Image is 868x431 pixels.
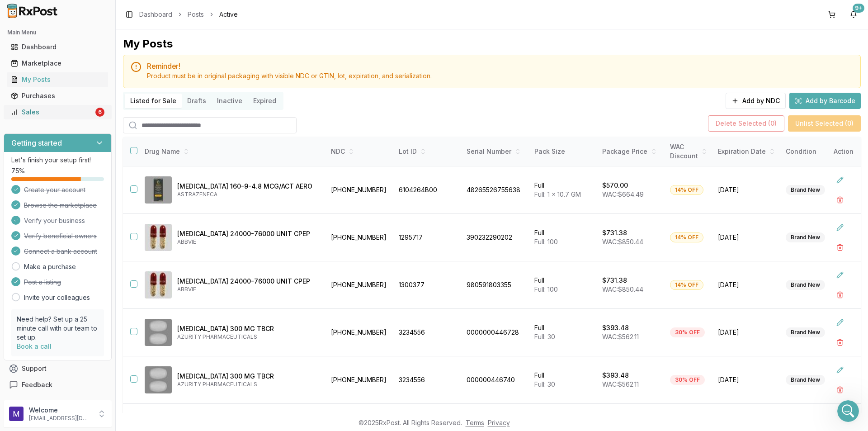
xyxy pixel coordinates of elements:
button: Emoji picker [14,296,21,303]
td: 3234556 [393,309,461,356]
div: WAC Discount [670,142,707,161]
p: [MEDICAL_DATA] 24000-76000 UNIT CPEP [177,277,318,286]
div: Elizabeth says… [7,107,174,143]
textarea: Message… [8,277,173,293]
div: Expiration Date [718,147,775,156]
span: WAC: $562.11 [602,333,639,341]
div: can u send me updated packing slip [44,86,174,106]
div: Manuel says… [7,59,174,86]
div: Brand New [786,280,825,290]
p: ASTRAZENECA [177,191,318,198]
img: RxPost Logo [4,4,61,18]
p: [MEDICAL_DATA] 300 MG TBCR [177,324,318,333]
button: Listed for Sale [125,94,182,108]
th: Pack Size [529,137,597,166]
img: Profile image for Manuel [26,5,40,19]
td: 1295717 [393,214,461,261]
div: sorry not meant for you [7,274,97,294]
div: Manuel says… [7,274,174,313]
a: Sales6 [7,104,108,120]
span: Create your account [24,185,85,194]
p: [EMAIL_ADDRESS][DOMAIN_NAME] [29,415,92,422]
span: Full: 1 x 10.7 GM [534,190,581,198]
span: WAC: $850.44 [602,238,643,246]
div: Elizabeth says… [7,205,174,232]
div: 9+ [853,4,864,13]
td: Full [529,166,597,214]
h5: Reminder! [147,62,853,70]
button: Upload attachment [43,296,50,303]
div: Dashboard [11,43,104,52]
span: WAC: $664.49 [602,190,644,198]
div: Lot ID [399,147,456,156]
button: Edit [832,267,848,283]
div: can u send me updated packing slip [52,92,166,101]
span: Connect a bank account [24,247,97,256]
p: $393.48 [602,371,629,380]
a: Dashboard [7,39,108,55]
span: [DATE] [718,328,775,337]
button: Gif picker [28,296,36,303]
div: 14% OFF [670,232,703,242]
button: Delete [832,192,848,208]
button: Edit [832,172,848,188]
span: 75 % [11,166,25,175]
div: 14% OFF [670,185,703,195]
span: [DATE] [718,185,775,194]
img: Breztri Aerosphere 160-9-4.8 MCG/ACT AERO [145,176,172,204]
td: [PHONE_NUMBER] [325,166,393,214]
button: Edit [832,314,848,331]
div: Marketplace [11,59,104,68]
td: [PHONE_NUMBER] [325,309,393,356]
div: Elizabeth says… [7,33,174,60]
p: Active in the last 15m [44,11,108,20]
button: Add by Barcode [789,93,861,109]
div: yes [156,38,166,47]
div: Close [159,4,175,20]
button: go back [6,4,23,21]
div: My Posts [11,75,104,84]
div: Elizabeth says… [7,86,174,107]
a: Book a call [17,342,52,350]
td: [PHONE_NUMBER] [325,356,393,404]
p: Need help? Set up a 25 minute call with our team to set up. [17,315,99,342]
p: [MEDICAL_DATA] 24000-76000 UNIT CPEP [177,229,318,238]
button: Add by NDC [726,93,786,109]
span: Full: 100 [534,285,558,293]
th: Condition [780,137,848,166]
div: Brand New [786,232,825,242]
button: Marketplace [4,56,112,71]
span: [DATE] [718,375,775,384]
div: Sales [11,108,94,117]
div: Product must be in original packaging with visible NDC or GTIN, lot, expiration, and serialization. [147,71,853,81]
div: Brand New [786,375,825,385]
div: should be good to go! [7,59,91,79]
button: Edit [832,219,848,236]
span: Full: 30 [534,380,555,388]
h3: Getting started [11,137,62,148]
button: Purchases [4,89,112,103]
button: Home [142,4,159,21]
div: Sorry you figured it out before i could respond. Anytime I change it you would just have to repri... [14,148,141,193]
td: [PHONE_NUMBER] [325,214,393,261]
h2: Main Menu [7,29,108,36]
button: Drafts [182,94,212,108]
div: should be good to go! [14,65,84,74]
span: Browse the marketplace [24,201,97,210]
td: Full [529,261,597,309]
div: 30% OFF [670,327,705,337]
span: Post a listing [24,278,61,287]
th: Action [826,137,861,166]
button: Edit [832,362,848,378]
p: AZURITY PHARMACEUTICALS [177,333,318,341]
h1: [PERSON_NAME] [44,5,103,11]
iframe: Intercom live chat [837,400,859,422]
button: Delete [832,287,848,303]
span: [DATE] [718,233,775,242]
p: [MEDICAL_DATA] 160-9-4.8 MCG/ACT AERO [177,182,318,191]
div: NDC [331,147,388,156]
td: 390232290202 [461,214,529,261]
img: Creon 24000-76000 UNIT CPEP [145,271,172,298]
span: WAC: $850.44 [602,285,643,293]
button: My Posts [4,72,112,87]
